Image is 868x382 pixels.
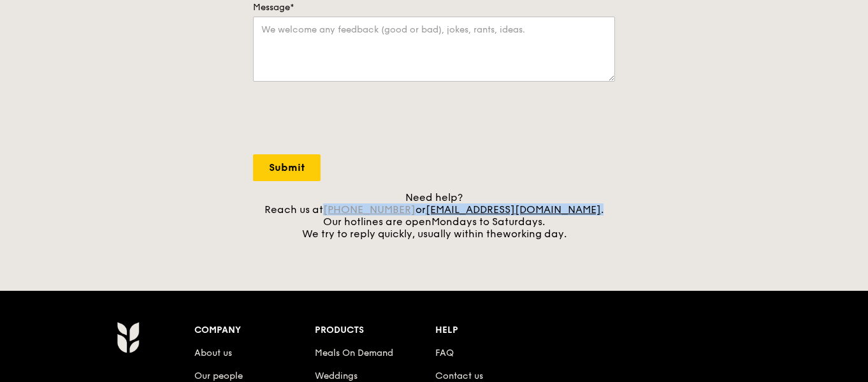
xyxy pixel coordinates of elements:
[253,94,447,144] iframe: reCAPTCHA
[253,1,615,14] label: Message*
[431,216,545,228] span: Mondays to Saturdays.
[426,203,601,216] a: [EMAIL_ADDRESS][DOMAIN_NAME]
[435,321,556,339] div: Help
[503,228,567,240] span: working day.
[435,371,483,381] a: Contact us
[117,321,139,353] img: Grain
[194,371,243,381] a: Our people
[194,348,232,358] a: About us
[194,321,315,339] div: Company
[315,348,393,358] a: Meals On Demand
[435,348,454,358] a: FAQ
[315,371,358,381] a: Weddings
[253,191,615,240] div: Need help? Reach us at or . Our hotlines are open We try to reply quickly, usually within the
[323,203,416,216] a: [PHONE_NUMBER]
[253,154,321,181] input: Submit
[315,321,435,339] div: Products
